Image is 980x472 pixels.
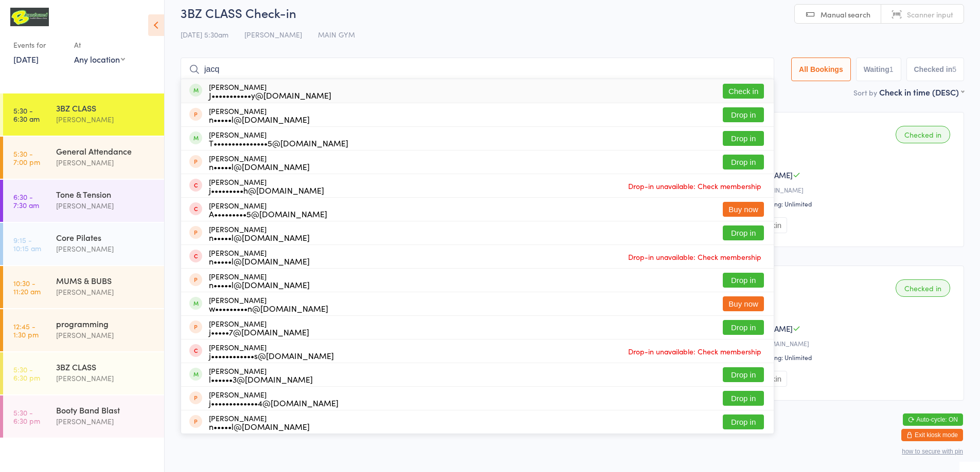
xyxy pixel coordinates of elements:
[13,193,39,209] time: 6:30 - 7:30 am
[209,115,310,123] div: n•••••l@[DOMAIN_NAME]
[56,361,155,372] div: 3BZ CLASS
[209,272,310,289] div: [PERSON_NAME]
[209,91,331,99] div: J•••••••••••y@[DOMAIN_NAME]
[209,210,327,218] div: A•••••••••5@[DOMAIN_NAME]
[723,131,764,146] button: Drop in
[896,126,950,143] div: Checked in
[209,399,338,407] div: j•••••••••••••4@[DOMAIN_NAME]
[209,304,328,312] div: w•••••••••n@[DOMAIN_NAME]
[13,279,41,295] time: 10:30 - 11:20 am
[56,243,155,255] div: [PERSON_NAME]
[889,65,894,73] div: 1
[3,352,164,394] a: 5:30 -6:30 pm3BZ CLASS[PERSON_NAME]
[879,86,964,98] div: Check in time (DESC)
[723,107,764,122] button: Drop in
[209,319,309,336] div: [PERSON_NAME]
[209,249,310,265] div: [PERSON_NAME]
[209,139,348,147] div: T•••••••••••••••5@[DOMAIN_NAME]
[723,273,764,288] button: Drop in
[723,155,764,169] button: Drop in
[56,145,155,157] div: General Attendance
[901,429,963,441] button: Exit kiosk mode
[3,93,164,136] a: 5:30 -6:30 am3BZ CLASS[PERSON_NAME]
[729,199,953,208] div: Classes Remaining: Unlimited
[181,4,964,21] h2: 3BZ CLASS Check-in
[723,84,764,99] button: Check in
[209,414,310,430] div: [PERSON_NAME]
[209,233,310,241] div: n•••••l@[DOMAIN_NAME]
[209,178,324,194] div: [PERSON_NAME]
[902,448,963,455] button: how to secure with pin
[906,58,965,81] button: Checked in5
[56,416,155,427] div: [PERSON_NAME]
[626,178,764,194] span: Drop-in unavailable: Check membership
[56,114,155,125] div: [PERSON_NAME]
[181,29,228,40] span: [DATE] 5:30am
[56,372,155,384] div: [PERSON_NAME]
[3,223,164,265] a: 9:15 -10:15 amCore Pilates[PERSON_NAME]
[723,367,764,382] button: Drop in
[209,375,313,383] div: l••••••3@[DOMAIN_NAME]
[13,106,40,123] time: 5:30 - 6:30 am
[56,318,155,329] div: programming
[56,200,155,212] div: [PERSON_NAME]
[821,9,870,20] span: Manual search
[896,279,950,297] div: Checked in
[56,157,155,168] div: [PERSON_NAME]
[723,414,764,429] button: Drop in
[56,102,155,114] div: 3BZ CLASS
[209,422,310,430] div: n•••••l@[DOMAIN_NAME]
[3,395,164,438] a: 5:30 -6:30 pmBooty Band Blast[PERSON_NAME]
[56,232,155,243] div: Core Pilates
[723,391,764,406] button: Drop in
[209,162,310,171] div: n•••••l@[DOMAIN_NAME]
[209,280,310,289] div: n•••••l@[DOMAIN_NAME]
[209,186,324,194] div: j•••••••••h@[DOMAIN_NAME]
[181,58,774,81] input: Search
[13,322,39,338] time: 12:45 - 1:30 pm
[209,154,310,171] div: [PERSON_NAME]
[209,83,331,99] div: [PERSON_NAME]
[318,29,355,40] span: MAIN GYM
[209,130,348,147] div: [PERSON_NAME]
[3,137,164,179] a: 5:30 -7:00 pmGeneral Attendance[PERSON_NAME]
[729,339,953,348] div: C•••••n@[DOMAIN_NAME]
[209,201,327,218] div: [PERSON_NAME]
[907,9,953,20] span: Scanner input
[723,320,764,335] button: Drop in
[56,188,155,200] div: Tone & Tension
[903,413,963,426] button: Auto-cycle: ON
[723,225,764,240] button: Drop in
[209,257,310,265] div: n•••••l@[DOMAIN_NAME]
[13,365,40,382] time: 5:30 - 6:30 pm
[729,353,953,362] div: Classes Remaining: Unlimited
[853,87,877,98] label: Sort by
[791,58,851,81] button: All Bookings
[56,286,155,298] div: [PERSON_NAME]
[209,367,313,383] div: [PERSON_NAME]
[74,53,125,65] div: Any location
[209,351,334,360] div: j••••••••••••s@[DOMAIN_NAME]
[244,29,302,40] span: [PERSON_NAME]
[856,58,901,81] button: Waiting1
[56,329,155,341] div: [PERSON_NAME]
[209,390,338,407] div: [PERSON_NAME]
[209,296,328,312] div: [PERSON_NAME]
[3,180,164,222] a: 6:30 -7:30 amTone & Tension[PERSON_NAME]
[74,36,125,53] div: At
[723,202,764,217] button: Buy now
[3,266,164,308] a: 10:30 -11:20 amMUMS & BUBS[PERSON_NAME]
[56,404,155,416] div: Booty Band Blast
[13,53,39,65] a: [DATE]
[729,185,953,194] div: l••••9@[DOMAIN_NAME]
[209,343,334,360] div: [PERSON_NAME]
[13,236,41,252] time: 9:15 - 10:15 am
[13,408,40,425] time: 5:30 - 6:30 pm
[13,149,40,166] time: 5:30 - 7:00 pm
[952,65,956,73] div: 5
[13,36,64,53] div: Events for
[209,107,310,123] div: [PERSON_NAME]
[209,328,309,336] div: j•••••7@[DOMAIN_NAME]
[626,249,764,265] span: Drop-in unavailable: Check membership
[626,344,764,359] span: Drop-in unavailable: Check membership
